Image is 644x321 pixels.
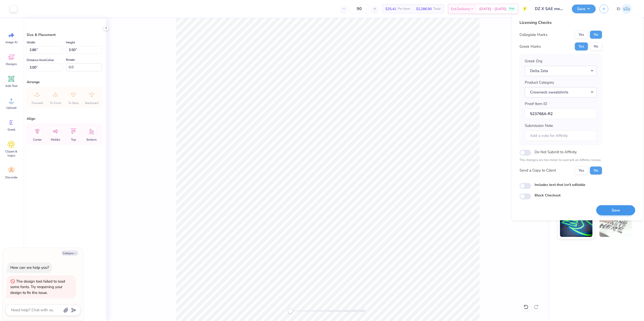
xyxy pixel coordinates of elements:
label: Block Checkout [535,193,560,198]
label: Submission Note [525,123,553,129]
div: Send a Copy to Client [519,168,556,173]
span: Per Item [398,6,410,12]
div: Licensing Checks [519,20,602,26]
span: Clipart & logos [3,149,20,157]
span: Upload [6,106,16,110]
label: Product Category [525,80,554,85]
button: Delta Zeta [525,66,597,76]
button: Save [572,5,596,13]
span: Image AI [6,40,17,44]
div: Align [27,116,102,121]
button: Save [596,205,635,216]
img: Water based Ink [599,212,632,237]
img: Edgardo Jr [622,4,632,14]
label: Distance from Collar [27,57,54,63]
span: Total [433,6,441,12]
button: Yes [575,167,588,175]
button: Yes [575,31,588,39]
div: Accessibility label [288,308,293,313]
div: The design tool failed to load some fonts. Try reopening your design to fix the issue. [10,279,65,295]
span: Middle [51,138,60,142]
label: Proof Item ID [525,101,547,107]
div: Size & Placement [27,32,102,37]
button: Yes [575,42,588,50]
div: Collegiate Marks [519,32,547,38]
a: EJ [615,4,634,14]
span: Decorate [5,175,17,179]
label: Includes text that isn't editable [535,182,585,187]
div: How can we help you? [10,265,49,270]
span: Greek [8,128,15,132]
input: – – [349,4,369,13]
span: Top [71,138,76,142]
button: Crewneck sweatshirts [525,87,597,97]
span: $2,286.90 [416,6,432,12]
div: Arrange [27,79,102,85]
img: Glow in the Dark Ink [560,212,592,237]
span: [DATE] - [DATE] [479,6,506,12]
span: Designs [6,62,17,66]
span: EJ [617,6,620,12]
button: Collapse [61,250,78,256]
button: No [590,167,602,175]
label: Height [66,39,75,45]
button: No [590,42,602,50]
label: Do Not Submit to Affinity [535,149,577,155]
span: Bottom [87,138,97,142]
span: Est. Delivery [451,6,470,12]
input: Add a note for Affinity [525,130,597,141]
span: $25.41 [385,6,396,12]
label: Greek Org [525,58,542,64]
button: No [590,31,602,39]
span: Add Text [5,84,17,88]
span: Free [509,7,514,11]
label: Rotate [66,57,75,63]
label: Width [27,39,35,45]
span: Center [33,138,42,142]
p: The changes are too minor to warrant an Affinity review. [519,158,602,163]
div: Greek Marks [519,44,541,49]
input: Untitled Design [531,4,568,14]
